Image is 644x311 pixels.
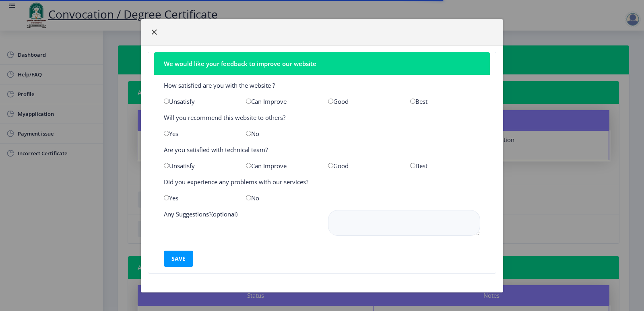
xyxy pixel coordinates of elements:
div: Did you experience any problems with our services? [158,178,486,186]
div: Can Improve [240,97,322,105]
div: Good [322,162,404,170]
div: Unsatisfy [158,162,240,170]
div: Best [404,97,486,105]
div: No [240,130,322,138]
nb-card-header: We would like your feedback to improve our website [154,52,490,75]
div: Good [322,97,404,105]
div: No [240,194,322,202]
div: Unsatisfy [158,97,240,105]
button: save [164,251,193,267]
div: How satisfied are you with the website ? [158,81,486,89]
div: Are you satisfied with technical team? [158,146,486,154]
div: Yes [158,130,240,138]
div: Can Improve [240,162,322,170]
div: Best [404,162,486,170]
div: Yes [158,194,240,202]
div: Any Suggestions?(optional) [158,210,322,237]
div: Will you recommend this website to others? [158,113,486,122]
